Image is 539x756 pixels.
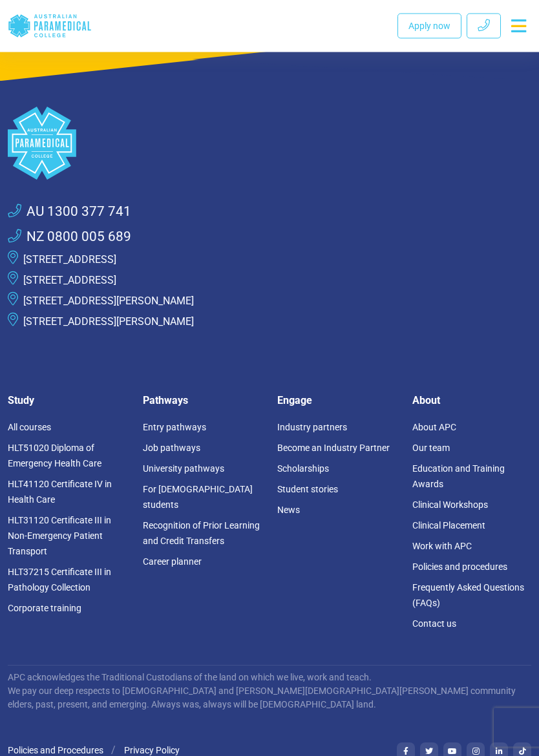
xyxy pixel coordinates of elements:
a: All courses [8,423,51,433]
a: For [DEMOGRAPHIC_DATA] students [143,485,253,510]
a: Policies and procedures [412,562,507,572]
a: NZ 0800 005 689 [8,227,131,247]
a: Career planner [143,557,202,567]
h5: About [412,395,532,407]
a: Recognition of Prior Learning and Credit Transfers [143,521,260,547]
a: HLT51020 Diploma of Emergency Health Care [8,443,101,469]
a: About APC [412,423,456,433]
a: HLT37215 Certificate III in Pathology Collection [8,567,111,593]
a: Frequently Asked Questions (FAQs) [412,583,524,609]
a: Clinical Placement [412,521,485,531]
h5: Engage [277,395,397,407]
a: University pathways [143,464,224,474]
a: Scholarships [277,464,329,474]
a: Clinical Workshops [412,500,488,510]
a: [STREET_ADDRESS][PERSON_NAME] [23,316,194,328]
p: APC acknowledges the Traditional Custodians of the land on which we live, work and teach. We pay ... [8,671,531,712]
a: [STREET_ADDRESS] [23,254,116,266]
a: Our team [412,443,450,454]
a: AU 1300 377 741 [8,202,131,222]
a: Work with APC [412,541,472,552]
a: Become an Industry Partner [277,443,390,454]
a: Contact us [412,619,456,629]
a: Job pathways [143,443,200,454]
a: [STREET_ADDRESS] [23,275,116,287]
a: Entry pathways [143,423,206,433]
a: [STREET_ADDRESS][PERSON_NAME] [23,295,194,308]
a: HLT41120 Certificate IV in Health Care [8,479,112,505]
h5: Pathways [143,395,262,407]
a: Education and Training Awards [412,464,505,490]
a: Corporate training [8,604,81,614]
a: HLT31120 Certificate III in Non-Emergency Patient Transport [8,516,111,557]
a: Australian Paramedical College [8,5,92,47]
a: Space [8,107,531,180]
a: News [277,505,300,516]
h5: Study [8,395,127,407]
button: Toggle navigation [506,14,531,37]
a: Industry partners [277,423,347,433]
a: Apply now [397,14,461,39]
a: Student stories [277,485,338,495]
